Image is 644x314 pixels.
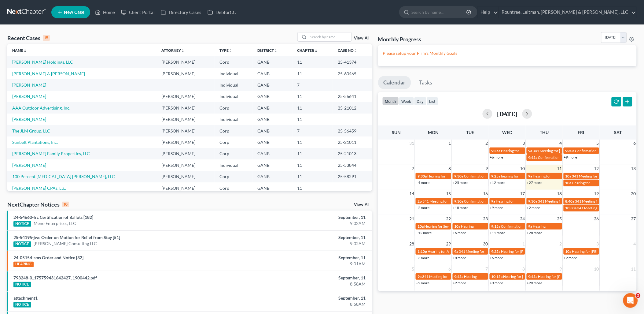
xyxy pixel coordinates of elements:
[528,174,532,178] span: 9a
[252,234,366,241] div: September, 11
[156,102,215,114] td: [PERSON_NAME]
[540,130,549,135] span: Thu
[253,79,293,91] td: GANB
[416,281,429,285] a: +2 more
[422,274,448,279] span: 341 Meeting for
[13,282,31,287] div: NOTICE
[7,201,69,208] div: NextChapter Notices
[527,281,543,285] a: +20 more
[538,155,573,160] span: Confirmation Hearing
[253,148,293,159] td: GANB
[501,249,549,254] span: Hearing for [PERSON_NAME]
[12,163,46,168] a: [PERSON_NAME]
[378,76,411,89] a: Calendar
[528,274,538,279] span: 9:45a
[490,230,506,235] a: +11 more
[527,180,543,185] a: +27 more
[13,241,31,247] div: NOTICE
[448,165,452,172] span: 8
[557,190,563,197] span: 18
[623,293,638,308] iframe: Intercom live chat
[427,97,438,105] button: list
[538,274,586,279] span: Hearing for [PERSON_NAME]
[253,114,293,125] td: GANB
[631,265,637,273] span: 11
[92,7,118,18] a: Home
[483,215,489,222] span: 23
[527,205,540,210] a: +2 more
[383,50,632,56] p: Please setup your Firm's Monthly Goals
[409,215,415,222] span: 21
[522,240,526,248] span: 1
[253,159,293,171] td: GANB
[215,136,253,148] td: Corp
[614,130,622,135] span: Sat
[491,274,503,279] span: 10:15a
[215,68,253,79] td: Individual
[428,130,439,135] span: Mon
[527,230,543,235] a: +28 more
[490,180,506,185] a: +12 more
[520,165,526,172] span: 10
[564,155,577,159] a: +9 more
[533,224,546,229] span: Hearing
[156,171,215,182] td: [PERSON_NAME]
[333,171,372,182] td: 25-58291
[7,34,50,42] div: Recent Cases
[293,91,333,102] td: 11
[485,265,489,273] span: 7
[354,36,370,40] a: View All
[409,190,415,197] span: 14
[13,235,120,240] a: 25-54195-jwc Order on Motion for Relief from Stay [51]
[293,125,333,136] td: 7
[501,224,536,229] span: Confirmation Hearing
[416,180,429,185] a: +4 more
[416,230,432,235] a: +12 more
[528,148,532,153] span: 9a
[453,256,466,260] a: +8 more
[23,49,27,53] i: unfold_more
[414,76,438,89] a: Tasks
[333,91,372,102] td: 25-56641
[578,130,584,135] span: Fri
[12,59,73,65] a: [PERSON_NAME] Holdings, LLC
[528,224,532,229] span: 9a
[13,302,31,308] div: NOTICE
[293,68,333,79] td: 11
[490,281,503,285] a: +3 more
[575,199,601,204] span: 341 Meeting for
[496,199,514,204] span: Hearing for
[411,265,415,273] span: 5
[309,32,351,41] input: Search by name...
[43,35,50,41] div: 15
[411,6,467,18] input: Search by name...
[215,148,253,159] td: Corp
[161,48,185,53] a: Attorneyunfold_more
[293,102,333,114] td: 11
[293,182,333,194] td: 11
[118,7,158,18] a: Client Portal
[378,36,421,43] h3: Monthly Progress
[428,249,499,254] span: Hearing for A-1 Express Delivery Service, Inc.
[448,265,452,273] span: 6
[338,48,357,53] a: Case Nounfold_more
[418,224,424,229] span: 10a
[577,206,632,210] span: 341 Meeting for [PERSON_NAME]
[522,140,526,147] span: 3
[631,165,637,172] span: 13
[528,155,538,160] span: 9:45a
[485,165,489,172] span: 9
[158,7,204,18] a: Directory Cases
[333,125,372,136] td: 25-56459
[156,68,215,79] td: [PERSON_NAME]
[253,171,293,182] td: GANB
[12,128,50,133] a: The JLM Group, LLC
[12,117,46,122] a: [PERSON_NAME]
[565,174,572,178] span: 10a
[485,140,489,147] span: 2
[13,275,97,280] a: 793248-0_175759431642427_1900442.pdf
[293,56,333,68] td: 11
[252,301,366,307] div: 8:58AM
[559,240,563,248] span: 2
[156,159,215,171] td: [PERSON_NAME]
